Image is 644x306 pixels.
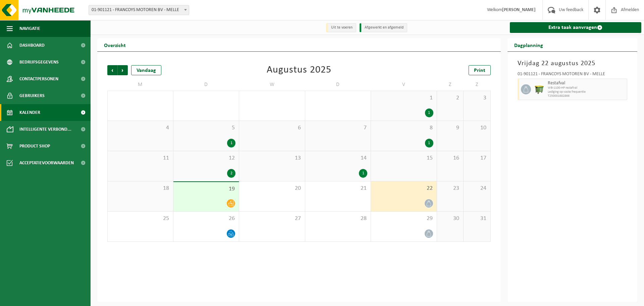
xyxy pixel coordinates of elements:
span: 20 [243,185,302,192]
span: Gebruikers [19,87,45,104]
span: 14 [309,155,368,162]
span: WB-1100-HP restafval [548,86,626,90]
span: 15 [374,155,433,162]
li: Uit te voeren [326,23,356,32]
span: 19 [177,185,236,193]
span: 2 [440,94,460,102]
td: W [239,79,305,91]
span: Kalender [19,104,40,121]
div: 2 [227,169,235,178]
span: Intelligente verbond... [19,121,71,138]
span: Product Shop [19,138,50,155]
td: V [371,79,437,91]
span: 29 [374,215,433,222]
li: Afgewerkt en afgemeld [360,23,407,32]
span: Print [474,68,485,73]
td: M [107,79,173,91]
img: WB-1100-HPE-GN-50 [534,84,544,94]
h2: Dagplanning [507,38,550,51]
span: 21 [309,185,368,192]
span: 01-901121 - FRANCOYS MOTOREN BV - MELLE [89,5,189,15]
span: 13 [243,155,302,162]
span: 1 [374,94,433,102]
span: 22 [374,185,433,192]
span: Lediging op vaste frequentie [548,90,626,94]
span: 01-901121 - FRANCOYS MOTOREN BV - MELLE [89,5,189,15]
div: 1 [227,139,235,147]
span: Volgende [118,65,128,75]
span: Acceptatievoorwaarden [19,155,74,171]
span: 3 [467,94,487,102]
div: Augustus 2025 [267,65,331,75]
span: 30 [440,215,460,222]
td: D [305,79,371,91]
span: 11 [111,155,170,162]
strong: [PERSON_NAME] [502,7,536,12]
span: 6 [243,124,302,132]
td: Z [437,79,464,91]
span: 25 [111,215,170,222]
h3: Vrijdag 22 augustus 2025 [518,58,628,69]
span: 28 [309,215,368,222]
div: 01-901121 - FRANCOYS MOTOREN BV - MELLE [518,72,628,79]
span: T250001682866 [548,94,626,98]
h2: Overzicht [97,38,132,51]
span: 16 [440,155,460,162]
span: 18 [111,185,170,192]
span: 24 [467,185,487,192]
div: Vandaag [131,65,161,75]
span: Bedrijfsgegevens [19,54,59,71]
span: 4 [111,124,170,132]
a: Extra taak aanvragen [510,22,642,33]
span: 10 [467,124,487,132]
div: 1 [425,139,433,147]
span: 31 [467,215,487,222]
span: Contactpersonen [19,71,58,87]
div: 1 [425,108,433,117]
span: 26 [177,215,236,222]
span: Navigatie [19,20,40,37]
div: 1 [359,169,367,178]
span: 5 [177,124,236,132]
span: 8 [374,124,433,132]
span: Vorige [107,65,117,75]
a: Print [469,65,491,75]
span: 7 [309,124,368,132]
td: D [173,79,239,91]
span: 9 [440,124,460,132]
span: 23 [440,185,460,192]
td: Z [464,79,490,91]
span: 12 [177,155,236,162]
span: 17 [467,155,487,162]
span: Dashboard [19,37,45,54]
span: 27 [243,215,302,222]
span: Restafval [548,81,626,86]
